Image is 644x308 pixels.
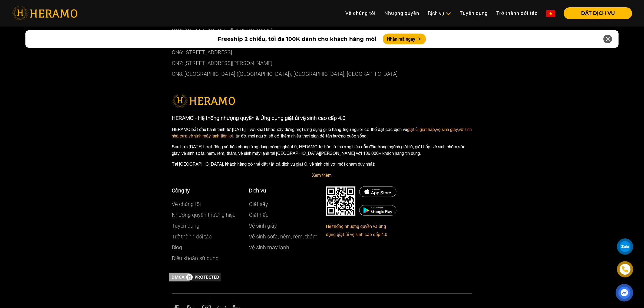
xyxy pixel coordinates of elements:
a: Hệ thống nhượng quyền và ứng dụng giặt ủi vệ sinh cao cấp 4.0 [326,223,388,237]
a: Vệ sinh giày [249,222,277,229]
a: Tuyển dụng [172,222,200,229]
p: CN7: [STREET_ADDRESS][PERSON_NAME] [172,58,472,68]
a: giặt hấp [420,127,435,132]
a: Về chúng tôi [172,201,201,207]
a: phone-icon [617,262,633,277]
p: Dịch vụ [249,186,318,195]
a: Xem thêm [312,173,332,178]
a: Trở thành đối tác [172,233,212,240]
a: DMCA.com Protection Status [168,274,222,279]
p: Tại [GEOGRAPHIC_DATA], khách hàng có thể đặt tất cả dịch vụ giặt ủi, vệ sinh chỉ với một chạm duy... [172,161,472,167]
img: vn-flag.png [546,10,555,17]
a: Điều khoản sử dụng [172,255,219,261]
a: Vệ sinh sofa, nệm, rèm, thảm [249,233,318,240]
a: giặt ủi [407,127,419,132]
a: Vệ sinh máy lạnh [249,244,289,251]
img: phone-icon [622,266,629,273]
button: Nhận mã ngay [383,34,426,44]
a: Giặt sấy [249,201,268,207]
img: DMCA.com Protection Status [326,186,355,216]
button: ĐẶT DỊCH VỤ [564,7,632,19]
a: Trở thành đối tác [492,7,542,19]
p: HERAMO bắt đầu hành trình từ [DATE] - với khát khao xây dựng một ứng dụng giúp hàng triệu người c... [172,126,472,139]
a: Blog [172,244,182,251]
a: vệ sinh giày [436,127,458,132]
p: Sau hơn [DATE] hoạt động và tiên phong ứng dụng công nghệ 4.0, HERAMO tự hào là thương hiệu dẫn đ... [172,143,472,156]
p: CN6: [STREET_ADDRESS] [172,47,472,58]
a: vệ sinh máy lạnh tiện lợi [189,133,233,138]
a: Nhượng quyền thương hiệu [172,212,236,218]
img: subToggleIcon [445,11,451,17]
span: Freeship 2 chiều, tối đa 100K dành cho khách hàng mới [218,35,376,43]
p: CN8: [GEOGRAPHIC_DATA] ([GEOGRAPHIC_DATA]), [GEOGRAPHIC_DATA], [GEOGRAPHIC_DATA] [172,68,472,79]
p: Công ty [172,186,241,195]
a: Về chúng tôi [341,7,380,19]
a: Tuyển dụng [455,7,492,19]
img: DMCA.com Protection Status [359,186,397,197]
a: ĐẶT DỊCH VỤ [559,11,632,16]
a: Nhượng quyền [380,7,424,19]
img: DMCA.com Protection Status [359,205,397,216]
p: HERAMO - Hệ thống nhượng quyền & Ứng dụng giặt ủi vệ sinh cao cấp 4.0 [172,114,472,122]
div: Dịch vụ [428,10,451,17]
a: Giặt hấp [249,212,269,218]
img: DMCA.com Protection Status [168,272,222,283]
img: heramo-logo.png [12,6,77,20]
img: logo [172,94,235,107]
